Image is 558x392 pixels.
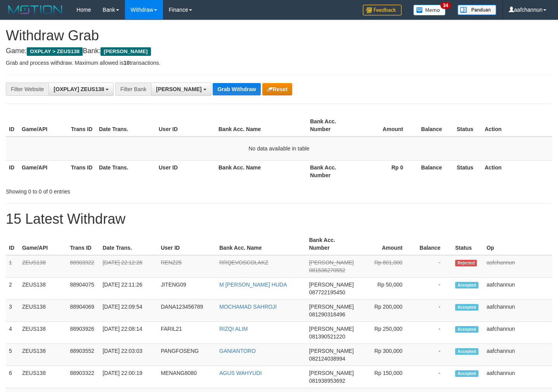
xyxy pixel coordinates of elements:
span: 34 [440,2,451,9]
span: Copy 082124038994 to clipboard [309,356,345,362]
td: Rp 150,000 [357,366,414,388]
td: aafchannun [483,366,552,388]
th: ID [6,114,19,136]
span: Copy 081290318496 to clipboard [309,311,345,318]
td: [DATE] 22:08:14 [99,322,158,344]
img: Button%20Memo.svg [413,5,446,16]
td: 88904069 [67,300,99,322]
td: Rp 200,000 [357,300,414,322]
td: 88903926 [67,322,99,344]
th: Bank Acc. Number [307,160,356,182]
th: Game/API [19,233,67,255]
img: MOTION_logo.png [6,4,65,16]
td: - [414,278,452,300]
td: 6 [6,366,19,388]
th: Status [454,114,482,136]
th: Trans ID [68,160,96,182]
th: Bank Acc. Number [307,114,356,136]
td: aafchannun [483,255,552,278]
td: ZEUS138 [19,278,67,300]
strong: 10 [123,60,130,66]
td: 88904075 [67,278,99,300]
span: Copy 081390521220 to clipboard [309,333,345,340]
td: 2 [6,278,19,300]
td: JITENG09 [158,278,216,300]
td: [DATE] 22:03:03 [99,344,158,366]
td: Rp 300,000 [357,344,414,366]
th: Game/API [19,114,68,136]
img: Feedback.jpg [363,5,402,16]
td: RENZ25 [158,255,216,278]
th: Date Trans. [96,114,156,136]
a: MOCHAMAD SAHROJI [219,304,277,310]
td: PANGFOSENG [158,344,216,366]
td: ZEUS138 [19,255,67,278]
h1: Withdraw Grab [6,28,552,43]
th: Bank Acc. Name [216,233,306,255]
span: Accepted [455,348,478,355]
span: [OXPLAY] ZEUS138 [54,86,104,92]
button: [PERSON_NAME] [151,83,211,96]
th: Balance [414,233,452,255]
th: Action [482,114,552,136]
span: Copy 087722195450 to clipboard [309,289,345,295]
button: Grab Withdraw [213,83,260,95]
h1: 15 Latest Withdraw [6,211,552,227]
td: ZEUS138 [19,322,67,344]
td: 3 [6,300,19,322]
a: M [PERSON_NAME] HUDA [219,281,287,288]
td: - [414,300,452,322]
td: ZEUS138 [19,366,67,388]
td: 5 [6,344,19,366]
td: 88903922 [67,255,99,278]
span: [PERSON_NAME] [101,47,151,56]
td: [DATE] 22:12:26 [99,255,158,278]
span: Accepted [455,370,478,377]
img: panduan.png [457,5,496,15]
span: Accepted [455,304,478,311]
span: Copy 081938953692 to clipboard [309,378,345,384]
span: [PERSON_NAME] [309,304,354,310]
span: OXPLAY > ZEUS138 [27,47,83,56]
td: aafchannun [483,322,552,344]
th: Balance [415,114,454,136]
button: [OXPLAY] ZEUS138 [49,83,114,96]
span: [PERSON_NAME] [309,326,354,332]
button: Reset [262,83,292,95]
td: 88903322 [67,366,99,388]
span: Rejected [455,260,477,266]
div: Filter Bank [115,83,151,96]
div: Showing 0 to 0 of 0 entries [6,185,227,195]
th: Amount [357,233,414,255]
th: Date Trans. [99,233,158,255]
th: Status [454,160,482,182]
td: FARIL21 [158,322,216,344]
td: DANA123456789 [158,300,216,322]
span: [PERSON_NAME] [309,281,354,288]
td: - [414,344,452,366]
th: Trans ID [68,114,96,136]
td: aafchannun [483,344,552,366]
td: - [414,366,452,388]
a: GANIANTORO [219,348,256,354]
th: Bank Acc. Number [306,233,357,255]
a: AGUS WAHYUDI [219,370,262,376]
td: 4 [6,322,19,344]
th: Amount [356,114,415,136]
th: User ID [158,233,216,255]
td: [DATE] 22:00:19 [99,366,158,388]
td: 1 [6,255,19,278]
td: [DATE] 22:11:26 [99,278,158,300]
span: [PERSON_NAME] [156,86,201,92]
span: [PERSON_NAME] [309,370,354,376]
th: Balance [415,160,454,182]
td: Rp 801,000 [357,255,414,278]
th: Date Trans. [96,160,156,182]
span: [PERSON_NAME] [309,348,354,354]
th: Game/API [19,160,68,182]
span: Accepted [455,326,478,333]
td: aafchannun [483,278,552,300]
th: User ID [156,114,215,136]
span: Accepted [455,282,478,288]
p: Grab and process withdraw. Maximum allowed is transactions. [6,59,552,67]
